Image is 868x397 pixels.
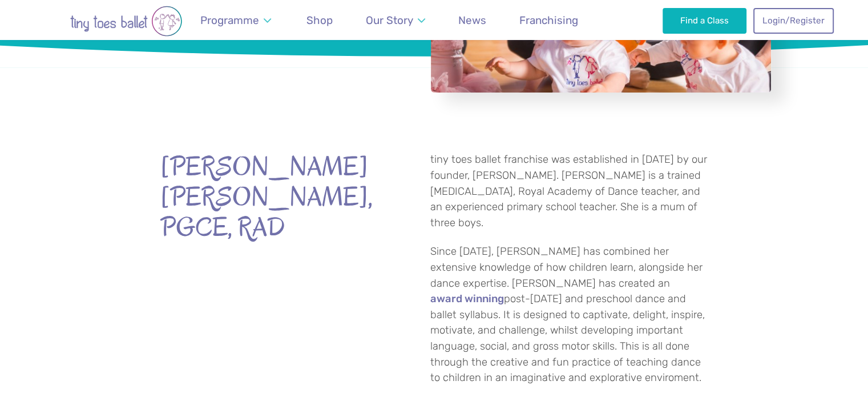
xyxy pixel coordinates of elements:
[35,6,217,37] img: tiny toes ballet
[200,14,259,27] span: Programme
[453,7,492,34] a: News
[430,152,708,231] p: tiny toes ballet franchise was established in [DATE] by our founder, [PERSON_NAME]. [PERSON_NAME]...
[753,8,833,33] a: Login/Register
[160,152,366,242] strong: [PERSON_NAME] [PERSON_NAME], PGCE, RAD
[430,244,708,386] p: Since [DATE], [PERSON_NAME] has combined her extensive knowledge of how children learn, alongside...
[514,7,584,34] a: Franchising
[301,7,338,34] a: Shop
[360,7,430,34] a: Our Story
[519,14,578,27] span: Franchising
[195,7,277,34] a: Programme
[306,14,333,27] span: Shop
[458,14,486,27] span: News
[366,14,413,27] span: Our Story
[663,8,746,33] a: Find a Class
[430,294,504,305] a: award winning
